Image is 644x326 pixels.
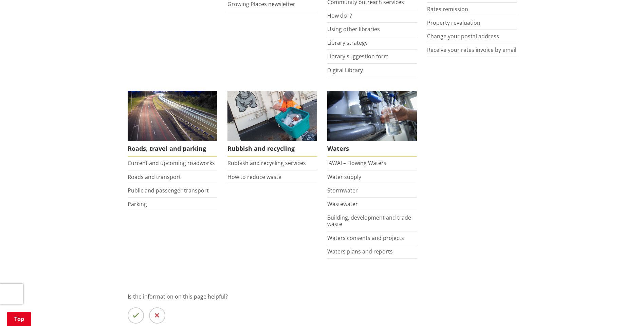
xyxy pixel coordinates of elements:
span: Rubbish and recycling [227,141,317,157]
a: How to reduce waste [227,173,281,181]
a: Public and passenger transport [128,187,209,194]
a: Building, development and trade waste [327,214,411,228]
a: Growing Places newsletter [227,0,295,8]
a: Top [7,312,31,326]
a: Waters plans and reports [327,248,393,255]
a: Water supply [327,173,361,181]
iframe: Messenger Launcher [613,298,637,322]
a: Wastewater [327,200,358,208]
a: Using other libraries [327,25,380,33]
a: Waters [327,91,417,157]
a: Digital Library [327,66,363,74]
a: Rates remission [427,5,468,13]
img: Roads, travel and parking [128,91,217,141]
a: Property revaluation [427,19,480,26]
img: Water treatment [327,91,417,141]
a: Waters consents and projects [327,234,404,242]
a: How do I? [327,12,352,19]
a: Receive your rates invoice by email [427,46,516,54]
img: Rubbish and recycling [227,91,317,141]
a: Library suggestion form [327,53,389,60]
a: Roads and transport [128,173,181,181]
a: Library strategy [327,39,368,46]
p: Is the information on this page helpful? [128,292,517,301]
a: Rubbish and recycling [227,91,317,157]
span: Roads, travel and parking [128,141,217,157]
a: Roads, travel and parking Roads, travel and parking [128,91,217,157]
a: Parking [128,200,147,208]
a: Change your postal address [427,33,499,40]
a: IAWAI – Flowing Waters [327,159,386,167]
a: Rubbish and recycling services [227,159,306,167]
a: Current and upcoming roadworks [128,159,215,167]
span: Waters [327,141,417,157]
a: Stormwater [327,187,358,194]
